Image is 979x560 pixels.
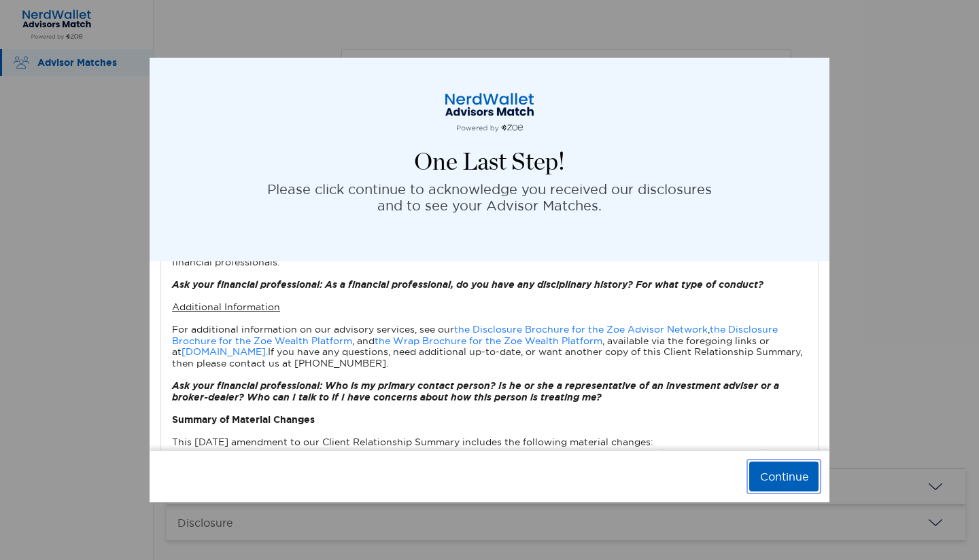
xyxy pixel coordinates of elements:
i: Ask your financial professional: Who is my primary contact person? Is he or she a representative ... [172,379,779,403]
div: modal [150,58,829,502]
b: Summary of Material Changes [172,413,315,426]
p: Please click continue to acknowledge you received our disclosures and to see your Advisor Matches. [267,181,712,214]
li: We have updated the and “What fees will I pay” sections to reflect that we provide the Zoe Wealth... [186,448,807,493]
u: “What investment services and advice can you provide me?” [287,447,572,460]
i: Ask your financial professional: As a financial professional, do you have any disciplinary histor... [172,278,763,291]
u: Additional Information [172,301,280,313]
h4: One Last Step! [414,149,565,176]
button: Continue [749,462,819,491]
a: [DOMAIN_NAME]. [182,346,268,358]
img: logo [422,92,557,132]
a: the Wrap Brochure for the Zoe Wealth Platform [375,335,602,347]
a: the Disclosure Brochure for the Zoe Wealth Platform [172,323,778,347]
a: the Disclosure Brochure for the Zoe Advisor Network [454,323,708,335]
